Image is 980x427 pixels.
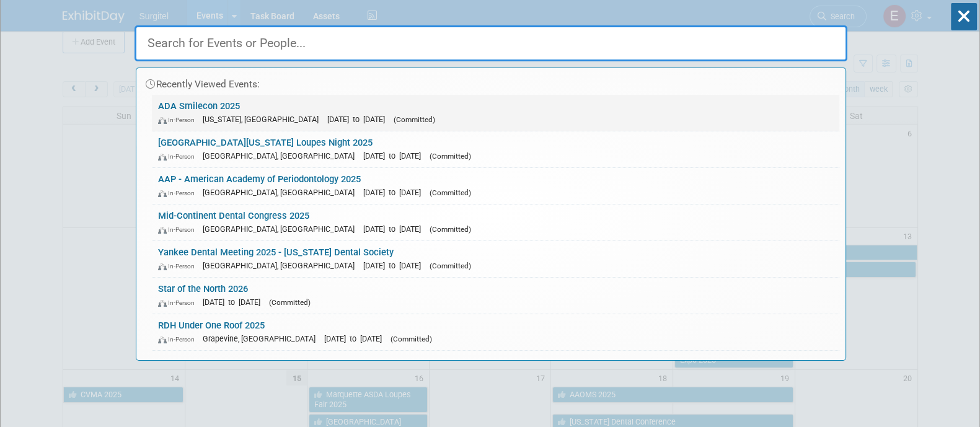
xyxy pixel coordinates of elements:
span: In-Person [158,335,200,343]
span: [DATE] to [DATE] [203,297,267,307]
span: In-Person [158,299,200,307]
span: (Committed) [391,335,432,343]
span: [US_STATE], [GEOGRAPHIC_DATA] [203,115,325,124]
a: Star of the North 2026 In-Person [DATE] to [DATE] (Committed) [152,278,839,314]
a: Yankee Dental Meeting 2025 - [US_STATE] Dental Society In-Person [GEOGRAPHIC_DATA], [GEOGRAPHIC_D... [152,241,839,277]
span: [DATE] to [DATE] [363,224,427,234]
span: (Committed) [430,152,471,161]
span: [DATE] to [DATE] [327,115,391,124]
span: [GEOGRAPHIC_DATA], [GEOGRAPHIC_DATA] [203,151,361,161]
span: In-Person [158,262,200,270]
span: [GEOGRAPHIC_DATA], [GEOGRAPHIC_DATA] [203,188,361,197]
div: Recently Viewed Events: [143,68,839,95]
span: [DATE] to [DATE] [363,151,427,161]
span: (Committed) [430,225,471,234]
a: Mid-Continent Dental Congress 2025 In-Person [GEOGRAPHIC_DATA], [GEOGRAPHIC_DATA] [DATE] to [DATE... [152,205,839,240]
span: In-Person [158,116,200,124]
span: In-Person [158,152,200,161]
span: (Committed) [430,188,471,197]
span: [DATE] to [DATE] [363,188,427,197]
a: ADA Smilecon 2025 In-Person [US_STATE], [GEOGRAPHIC_DATA] [DATE] to [DATE] (Committed) [152,95,839,131]
span: [DATE] to [DATE] [363,261,427,270]
span: (Committed) [394,115,435,124]
span: In-Person [158,189,200,197]
span: [GEOGRAPHIC_DATA], [GEOGRAPHIC_DATA] [203,261,361,270]
a: [GEOGRAPHIC_DATA][US_STATE] Loupes Night 2025 In-Person [GEOGRAPHIC_DATA], [GEOGRAPHIC_DATA] [DAT... [152,131,839,167]
span: (Committed) [269,298,311,307]
span: [GEOGRAPHIC_DATA], [GEOGRAPHIC_DATA] [203,224,361,234]
span: [DATE] to [DATE] [324,334,388,343]
a: AAP - American Academy of Periodontology 2025 In-Person [GEOGRAPHIC_DATA], [GEOGRAPHIC_DATA] [DAT... [152,168,839,204]
span: (Committed) [430,262,471,270]
span: Grapevine, [GEOGRAPHIC_DATA] [203,334,322,343]
a: RDH Under One Roof 2025 In-Person Grapevine, [GEOGRAPHIC_DATA] [DATE] to [DATE] (Committed) [152,314,839,350]
span: In-Person [158,226,200,234]
input: Search for Events or People... [135,25,847,61]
